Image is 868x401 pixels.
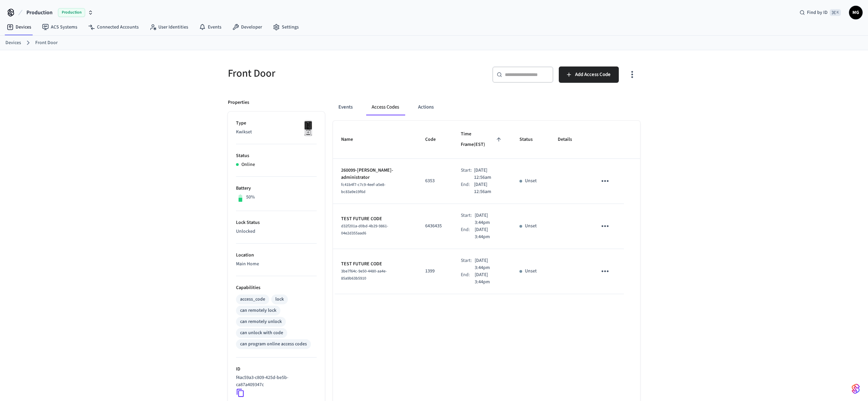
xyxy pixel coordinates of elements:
div: End: [461,181,474,195]
div: ant example [333,99,640,115]
p: [DATE] 12:56am [474,181,503,195]
span: Add Access Code [575,70,611,79]
p: Kwikset [236,129,317,136]
p: Online [241,161,255,168]
span: d32f201a-d0bd-4b29-9861-04e2d355aad6 [341,223,388,236]
span: ⌘ K [830,9,841,16]
div: can program online access codes [240,341,307,348]
div: can remotely lock [240,307,276,314]
p: [DATE] 3:44pm [475,257,503,271]
a: Devices [5,39,21,46]
div: can remotely unlock [240,318,282,325]
div: lock [275,296,284,303]
a: Devices [1,21,37,33]
img: Kwikset Halo Touchscreen Wifi Enabled Smart Lock, Polished Chrome, Front [300,120,317,137]
div: can unlock with code [240,329,283,337]
p: [DATE] 3:44pm [475,212,503,226]
p: Main Home [236,261,317,268]
button: Actions [413,99,439,115]
button: MG [849,6,863,19]
a: Connected Accounts [83,21,144,33]
div: End: [461,226,474,241]
p: f4ac59a3-c809-425d-be5b-ca87a409347c [236,374,314,388]
div: End: [461,271,474,286]
table: sticky table [333,121,640,294]
p: Type [236,120,317,127]
span: Find by ID [807,9,828,16]
span: Time Frame(EST) [461,129,503,150]
span: Status [519,134,541,145]
p: 260099-[PERSON_NAME]-administrator [341,167,409,181]
a: Settings [268,21,304,33]
p: 50% [246,194,255,201]
p: [DATE] 3:44pm [475,226,503,241]
div: Start: [461,257,474,271]
p: TEST FUTURE CODE [341,215,409,223]
p: Status [236,152,317,159]
a: Developer [227,21,268,33]
p: [DATE] 3:44pm [475,271,503,286]
div: Start: [461,167,474,181]
p: Location [236,252,317,259]
p: 1399 [425,268,445,275]
a: User Identities [144,21,194,33]
p: Unset [525,268,537,275]
p: Properties [228,99,249,106]
span: Details [558,134,581,145]
p: [DATE] 12:56am [474,167,503,181]
a: Events [194,21,227,33]
span: 3be7f64c-9e50-4480-aa4e-85a9b63b5910 [341,268,387,281]
p: 6353 [425,177,445,185]
p: Lock Status [236,219,317,226]
span: Production [26,8,53,17]
button: Add Access Code [559,66,619,83]
h5: Front Door [228,66,430,80]
div: access_code [240,296,265,303]
a: Front Door [35,39,58,46]
a: ACS Systems [37,21,83,33]
span: Code [425,134,445,145]
button: Access Codes [366,99,405,115]
span: Name [341,134,362,145]
p: Unset [525,223,537,230]
button: Events [333,99,358,115]
p: TEST FUTURE CODE [341,261,409,268]
div: Find by ID⌘ K [794,6,846,19]
p: Unlocked [236,228,317,235]
p: ID [236,366,317,373]
p: 6436435 [425,223,445,230]
span: fc41b4f7-c7c9-4eef-a5e8-bc83a9e19f6d [341,182,386,195]
span: Production [58,8,85,17]
img: SeamLogoGradient.69752ec5.svg [852,383,860,394]
span: MG [850,6,862,19]
p: Battery [236,185,317,192]
p: Unset [525,177,537,185]
div: Start: [461,212,474,226]
p: Capabilities [236,284,317,291]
